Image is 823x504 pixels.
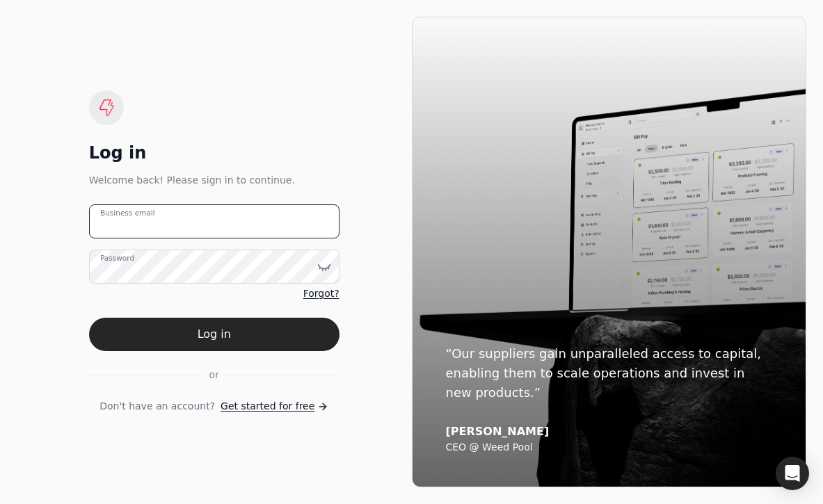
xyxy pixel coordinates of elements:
[776,457,809,490] div: Open Intercom Messenger
[446,344,773,403] div: “Our suppliers gain unparalleled access to capital, enabling them to scale operations and invest ...
[100,208,155,219] label: Business email
[89,142,339,164] div: Log in
[209,368,219,382] span: or
[221,399,328,414] a: Get started for free
[446,425,773,439] div: [PERSON_NAME]
[89,318,339,351] button: Log in
[99,399,215,414] span: Don't have an account?
[303,286,339,301] a: Forgot?
[221,399,314,414] span: Get started for free
[100,253,134,264] label: Password
[89,172,339,188] div: Welcome back! Please sign in to continue.
[446,441,773,454] div: CEO @ Weed Pool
